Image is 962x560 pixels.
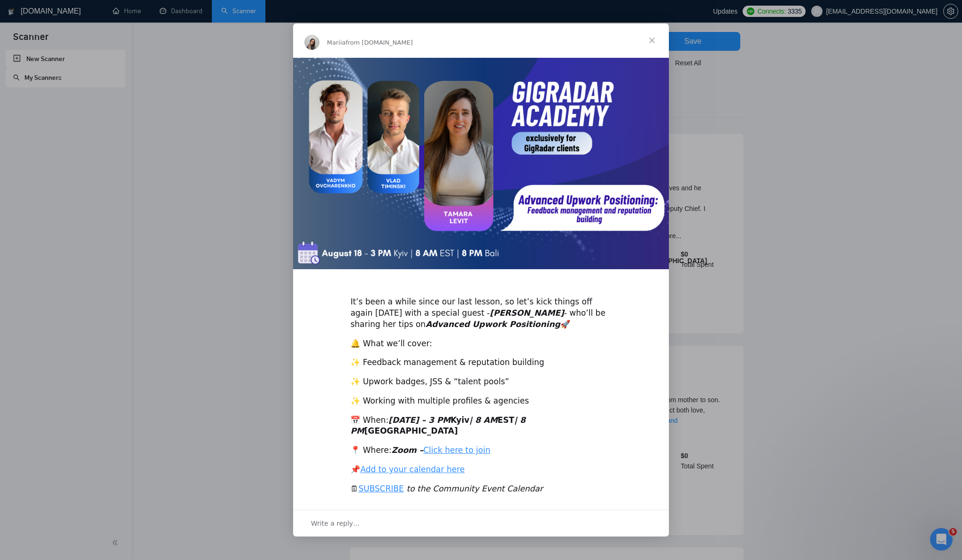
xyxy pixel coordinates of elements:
div: ✨ Upwork badges, JSS & “talent pools” [350,376,612,388]
i: Zoom – [391,445,490,455]
span: from [DOMAIN_NAME] [346,39,413,46]
i: [PERSON_NAME] [490,308,564,318]
div: ✨ Working with multiple profiles & agencies [350,396,612,407]
span: Close [635,23,669,57]
div: ​It’s been a while since our last lesson, so let’s kick things off again [DATE] with a special gu... [350,285,612,330]
i: to the Community Event Calendar [407,484,543,493]
b: Kyiv EST [GEOGRAPHIC_DATA] [350,415,526,436]
span: Mariia [327,39,346,46]
div: 🗓 [350,483,612,495]
div: ✨ Feedback management & reputation building [350,357,612,368]
img: Profile image for Mariia [304,35,319,50]
i: [DATE] – 3 PM [388,415,450,425]
i: | 8 AM [469,415,497,425]
div: 📅 When: [350,415,612,437]
i: Advanced Upwork Positioning [426,319,560,329]
i: | 8 PM [350,415,526,436]
span: Write a reply… [311,517,360,529]
a: Add to your calendar here [360,465,465,474]
a: Click here to join [423,445,490,455]
div: Open conversation and reply [293,510,669,537]
div: 📌 [350,464,612,475]
div: 🔔 What we’ll cover: [350,338,612,350]
div: 📍 Where: [350,445,612,456]
a: SUBSCRIBE [358,484,404,493]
